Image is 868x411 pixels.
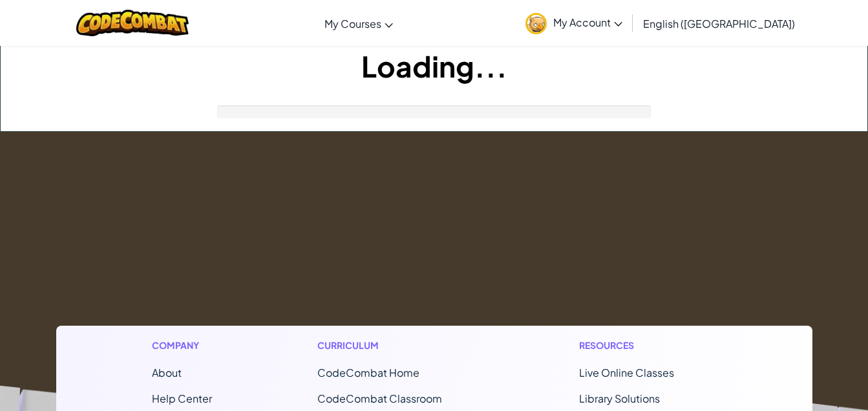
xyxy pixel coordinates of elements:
span: English ([GEOGRAPHIC_DATA]) [643,17,795,30]
span: My Courses [324,17,381,30]
span: My Account [553,16,622,29]
a: About [152,366,182,379]
a: Help Center [152,392,212,405]
h1: Company [152,339,212,352]
a: My Account [519,3,629,43]
span: CodeCombat Home [317,366,419,379]
img: CodeCombat logo [76,10,189,36]
a: CodeCombat Classroom [317,392,442,405]
a: Library Solutions [579,392,660,405]
a: English ([GEOGRAPHIC_DATA]) [637,6,801,41]
img: avatar [525,13,547,34]
h1: Loading... [1,46,867,86]
a: My Courses [318,6,399,41]
h1: Curriculum [317,339,474,352]
a: Live Online Classes [579,366,674,379]
h1: Resources [579,339,717,352]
